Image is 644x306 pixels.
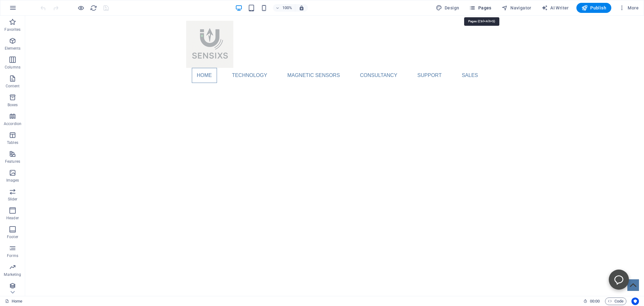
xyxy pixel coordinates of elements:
i: Reload page [90,4,97,12]
button: Code [605,298,626,305]
button: reload [90,4,97,12]
button: 100% [273,4,295,12]
span: More [619,5,639,11]
button: Usercentrics [631,298,639,305]
button: Open chatbot window [584,254,604,274]
a: Click to cancel selection. Double-click to open Pages [5,298,22,305]
p: Columns [5,65,20,70]
p: Accordion [4,121,21,126]
p: Boxes [8,102,18,107]
span: Navigator [502,5,531,11]
span: AI Writer [541,5,569,11]
button: Click here to leave preview mode and continue editing [77,4,85,12]
h6: 100% [282,4,292,12]
p: Slider [8,197,18,202]
span: : [594,299,595,303]
p: Elements [5,46,21,51]
p: Content [6,84,19,89]
span: Pages [469,5,491,11]
div: Design (Ctrl+Alt+Y) [433,3,462,13]
p: Tables [7,140,18,145]
button: Publish [576,3,611,13]
p: Header [6,216,19,221]
span: Design [436,5,459,11]
span: Publish [581,5,606,11]
button: More [616,3,641,13]
p: Images [6,178,19,183]
button: AI Writer [539,3,571,13]
span: 00 00 [590,298,600,305]
p: Forms [7,253,18,258]
h6: Session time [583,298,600,305]
i: On resize automatically adjust zoom level to fit chosen device. [299,5,304,11]
button: Pages [467,3,494,13]
p: Features [5,159,20,164]
p: Favorites [4,27,20,32]
p: Footer [7,234,18,239]
button: Navigator [499,3,534,13]
p: Marketing [4,272,21,277]
span: Code [608,298,624,305]
button: Design [433,3,462,13]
